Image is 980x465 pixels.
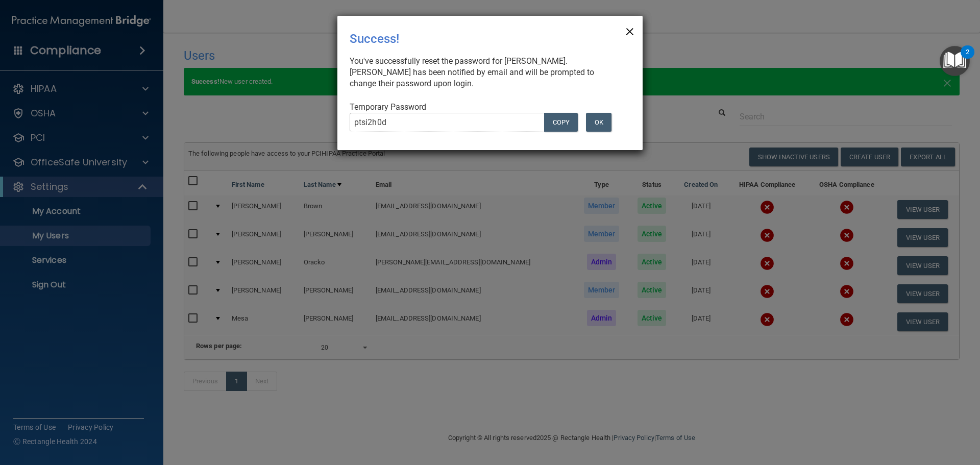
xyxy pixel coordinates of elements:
button: Open Resource Center, 2 new notifications [940,46,970,76]
iframe: Drift Widget Chat Controller [803,393,968,433]
button: COPY [544,113,578,132]
div: Success! [350,24,589,54]
span: × [625,20,634,40]
div: You've successfully reset the password for [PERSON_NAME]. [PERSON_NAME] has been notified by emai... [350,56,622,89]
span: Temporary Password [350,102,426,112]
div: 2 [966,52,969,65]
button: OK [586,113,611,132]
